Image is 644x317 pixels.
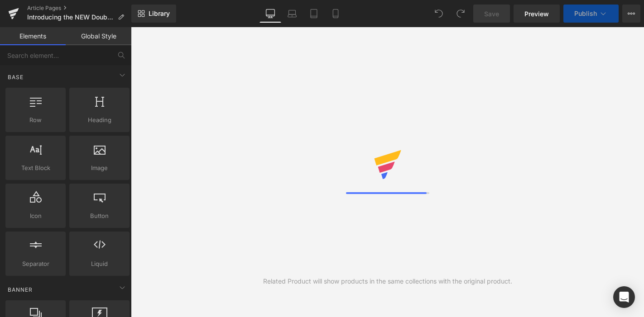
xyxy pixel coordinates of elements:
[27,14,114,21] span: Introducing the NEW Double Drip 10K Prefilled Pod Kit!
[574,10,597,17] span: Publish
[27,5,131,12] a: Article Pages
[260,5,281,23] a: Desktop
[72,163,127,173] span: Image
[514,5,560,23] a: Preview
[325,5,346,23] a: Mobile
[8,163,63,173] span: Text Block
[613,286,635,308] div: Open Intercom Messenger
[484,9,499,19] span: Save
[8,259,63,269] span: Separator
[8,115,63,125] span: Row
[524,9,549,19] span: Preview
[66,27,131,45] a: Global Style
[72,211,127,221] span: Button
[7,285,34,294] span: Banner
[263,276,512,286] div: Related Product will show products in the same collections with the original product.
[281,5,303,23] a: Laptop
[622,5,640,23] button: More
[8,211,63,221] span: Icon
[131,5,176,23] a: New Library
[303,5,325,23] a: Tablet
[7,73,24,81] span: Base
[452,5,470,23] button: Redo
[72,259,127,269] span: Liquid
[430,5,448,23] button: Undo
[149,9,170,18] span: Library
[563,5,619,23] button: Publish
[72,115,127,125] span: Heading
